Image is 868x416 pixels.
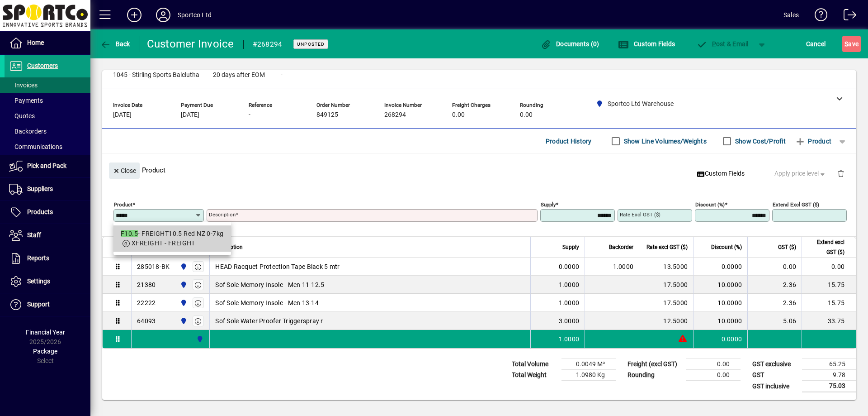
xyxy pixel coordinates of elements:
[215,262,340,271] span: HEAD Racquet Protection Tape Black 5 mtr
[747,276,802,294] td: 2.36
[693,276,747,294] td: 10.0000
[249,111,250,119] span: -
[842,36,861,52] button: Save
[297,41,325,47] span: Unposted
[747,258,802,276] td: 0.00
[9,112,35,120] span: Quotes
[559,280,580,289] span: 1.0000
[520,111,533,119] span: 0.00
[783,8,799,22] div: Sales
[178,280,188,290] span: Sportco Ltd Warehouse
[693,166,748,182] button: Custom Fields
[542,133,595,149] button: Product History
[844,37,859,51] span: ave
[384,111,406,119] span: 268294
[215,280,324,289] span: Sof Sole Memory Insole - Men 11-12.5
[5,155,90,177] a: Pick and Pack
[113,72,199,79] span: 1045 - Stirling Sports Balclutha
[27,62,58,69] span: Customers
[802,276,856,294] td: 15.75
[194,334,204,344] span: Sportco Ltd Warehouse
[27,185,53,192] span: Suppliers
[132,239,195,247] span: XFREIGHT - FREIGHT
[181,111,199,119] span: [DATE]
[802,381,856,392] td: 75.03
[178,262,188,272] span: Sportco Ltd Warehouse
[209,211,236,218] mat-label: Description
[771,166,830,182] button: Apply price level
[113,111,132,119] span: [DATE]
[541,201,556,208] mat-label: Supply
[774,169,827,178] span: Apply price level
[316,111,338,119] span: 849125
[5,201,90,224] a: Products
[807,237,844,257] span: Extend excl GST ($)
[137,280,156,289] div: 21380
[559,262,580,271] span: 0.0000
[711,242,742,252] span: Discount (%)
[616,36,677,52] button: Custom Fields
[623,359,686,370] td: Freight (excl GST)
[27,39,44,46] span: Home
[693,312,747,330] td: 10.0000
[733,137,786,146] label: Show Cost/Profit
[802,370,856,381] td: 9.78
[137,316,156,325] div: 64093
[693,294,747,312] td: 10.0000
[562,242,579,252] span: Supply
[622,137,707,146] label: Show Line Volumes/Weights
[253,37,283,52] div: #268294
[102,153,856,186] div: Product
[121,230,138,237] em: F10.5
[5,178,90,201] a: Suppliers
[693,258,747,276] td: 0.0000
[830,169,852,177] app-page-header-button: Delete
[137,298,156,307] div: 22222
[27,277,50,285] span: Settings
[559,316,580,325] span: 3.0000
[808,2,828,31] a: Knowledge Base
[120,7,149,23] button: Add
[748,370,802,381] td: GST
[26,329,65,336] span: Financial Year
[695,201,725,208] mat-label: Discount (%)
[9,143,62,150] span: Communications
[5,293,90,316] a: Support
[5,108,90,124] a: Quotes
[804,36,828,52] button: Cancel
[281,72,283,79] span: -
[100,40,130,48] span: Back
[90,36,140,52] app-page-header-button: Back
[747,312,802,330] td: 5.06
[837,2,857,31] a: Logout
[561,370,616,381] td: 1.0980 Kg
[686,370,741,381] td: 0.00
[5,77,90,93] a: Invoices
[27,301,50,308] span: Support
[27,254,49,262] span: Reports
[27,208,53,215] span: Products
[844,40,848,48] span: S
[802,312,856,330] td: 33.75
[5,247,90,270] a: Reports
[618,40,675,48] span: Custom Fields
[215,316,323,325] span: Sof Sole Water Proofer Triggerspray r
[107,166,142,174] app-page-header-button: Close
[623,370,686,381] td: Rounding
[121,229,224,239] div: - FREIGHT10.5 Red NZ 0-7kg
[773,201,819,208] mat-label: Extend excl GST ($)
[697,169,745,178] span: Custom Fields
[748,359,802,370] td: GST exclusive
[541,40,599,48] span: Documents (0)
[778,242,796,252] span: GST ($)
[646,242,688,252] span: Rate excl GST ($)
[507,359,561,370] td: Total Volume
[5,124,90,139] a: Backorders
[113,225,231,252] mat-option: F10.5 - FREIGHT10.5 Red NZ 0-7kg
[609,242,633,252] span: Backorder
[546,134,592,148] span: Product History
[712,40,716,48] span: P
[5,270,90,293] a: Settings
[147,37,234,51] div: Customer Invoice
[27,162,66,169] span: Pick and Pack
